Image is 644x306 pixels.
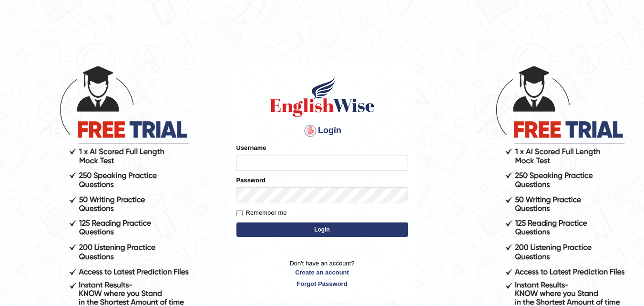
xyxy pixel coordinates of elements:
[236,123,408,138] h4: Login
[268,75,377,118] img: Logo of English Wise sign in for intelligent practice with AI
[236,208,287,218] label: Remember me
[236,279,408,288] a: Forgot Password
[236,143,266,152] label: Username
[236,222,408,237] button: Login
[236,176,266,185] label: Password
[236,210,243,216] input: Remember me
[236,259,408,288] p: Don't have an account?
[236,268,408,277] a: Create an account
